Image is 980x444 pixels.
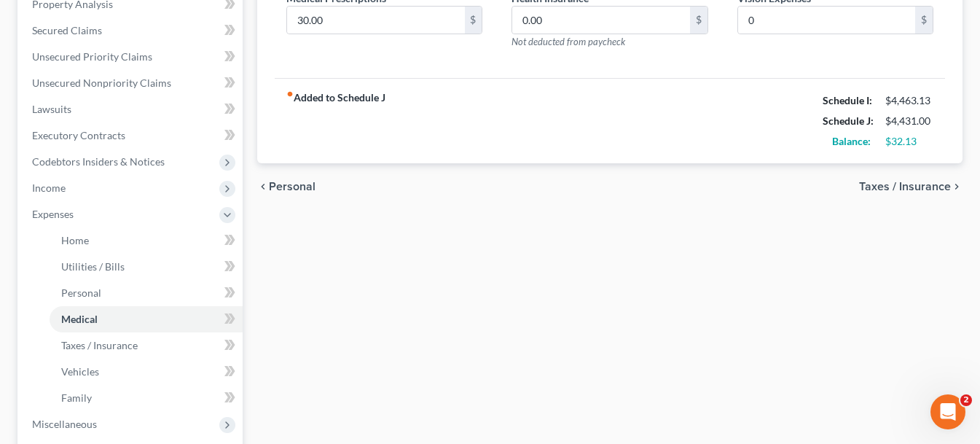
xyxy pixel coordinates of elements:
strong: Schedule I: [823,94,872,106]
strong: Schedule J: [823,114,874,127]
input: -- [512,7,689,34]
div: $4,463.13 [885,93,933,108]
a: Personal [50,280,243,306]
a: Home [50,227,243,254]
span: Family [61,392,92,404]
input: -- [287,7,464,34]
span: Expenses [32,208,74,220]
i: chevron_left [257,181,269,192]
span: Income [32,182,66,194]
a: Family [50,385,243,411]
a: Taxes / Insurance [50,332,243,359]
span: Taxes / Insurance [859,181,951,192]
a: Unsecured Priority Claims [20,44,243,70]
span: Unsecured Priority Claims [32,50,152,63]
div: $4,431.00 [885,114,933,128]
a: Medical [50,306,243,332]
strong: Balance: [832,135,871,147]
span: 2 [960,394,972,406]
span: Lawsuits [32,103,71,115]
a: Utilities / Bills [50,254,243,280]
span: Not deducted from paycheck [511,36,625,47]
span: Secured Claims [32,24,102,36]
span: Codebtors Insiders & Notices [32,155,165,168]
a: Vehicles [50,359,243,385]
button: Taxes / Insurance chevron_right [859,181,963,192]
span: Vehicles [61,365,99,378]
a: Unsecured Nonpriority Claims [20,70,243,96]
a: Secured Claims [20,17,243,44]
span: Personal [61,287,101,299]
div: $ [915,7,933,34]
span: Taxes / Insurance [61,339,138,351]
iframe: Intercom live chat [930,394,965,429]
a: Lawsuits [20,96,243,122]
span: Personal [269,181,315,192]
div: $ [690,7,707,34]
span: Home [61,234,89,246]
a: Executory Contracts [20,122,243,149]
button: chevron_left Personal [257,181,315,192]
input: -- [738,7,915,34]
i: fiber_manual_record [286,90,294,98]
i: chevron_right [951,181,963,192]
span: Miscellaneous [32,418,97,430]
span: Utilities / Bills [61,260,125,273]
span: Medical [61,313,98,325]
div: $ [465,7,482,34]
div: $32.13 [885,134,933,149]
strong: Added to Schedule J [286,90,385,152]
span: Executory Contracts [32,129,125,141]
span: Unsecured Nonpriority Claims [32,77,171,89]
